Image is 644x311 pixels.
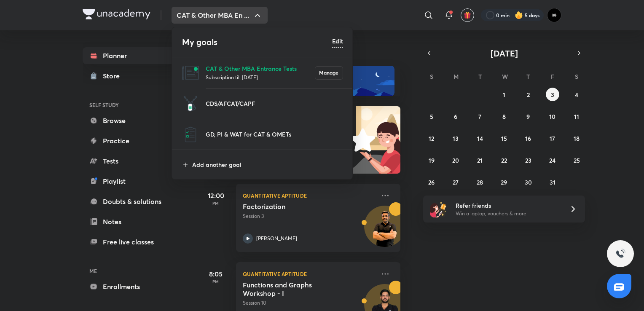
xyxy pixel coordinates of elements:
p: Add another goal [192,160,343,169]
img: CAT & Other MBA Entrance Tests [182,64,199,81]
img: CDS/AFCAT/CAPF [182,95,199,112]
p: Subscription till [DATE] [206,73,315,81]
p: CDS/AFCAT/CAPF [206,99,343,108]
img: GD, PI & WAT for CAT & OMETs [182,126,199,143]
button: Manage [315,66,343,80]
p: GD, PI & WAT for CAT & OMETs [206,130,343,139]
h6: Edit [332,37,343,46]
p: CAT & Other MBA Entrance Tests [206,64,315,73]
h4: My goals [182,36,332,48]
